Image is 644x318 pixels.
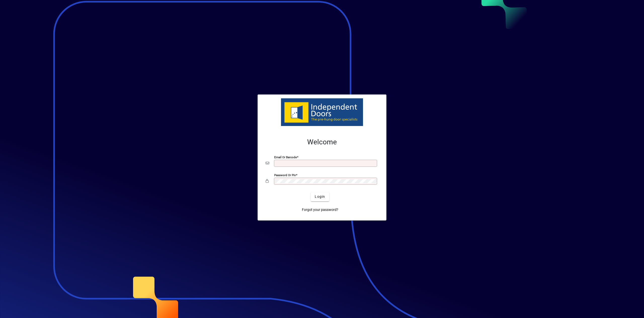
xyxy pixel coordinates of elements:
[266,138,378,146] h2: Welcome
[274,173,296,177] mat-label: Password or Pin
[311,192,329,201] button: Login
[315,194,325,199] span: Login
[300,205,340,214] a: Forgot your password?
[302,207,338,212] span: Forgot your password?
[274,155,297,159] mat-label: Email or Barcode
